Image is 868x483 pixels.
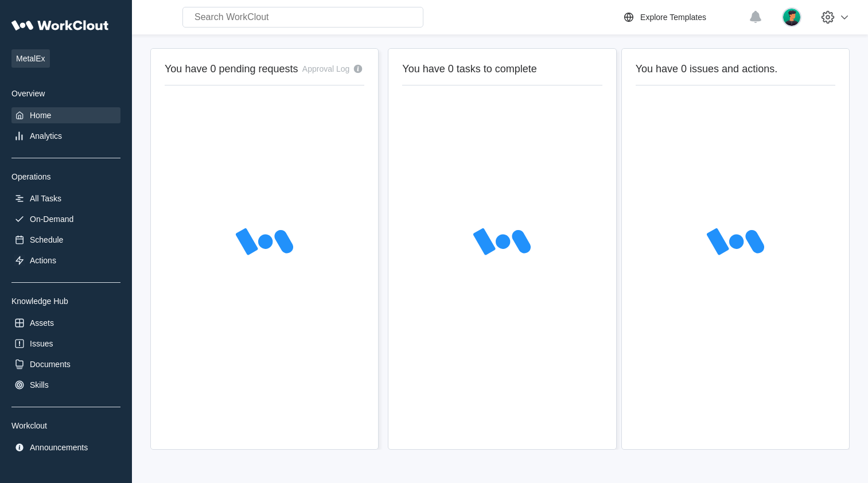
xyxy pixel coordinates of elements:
[11,421,120,430] div: Workclout
[182,7,423,28] input: Search WorkClout
[30,380,49,389] div: Skills
[30,443,88,452] div: Announcements
[11,89,120,98] div: Overview
[165,63,298,76] h2: You have 0 pending requests
[402,63,602,76] h2: You have 0 tasks to complete
[11,252,120,268] a: Actions
[30,194,61,203] div: All Tasks
[11,172,120,181] div: Operations
[640,13,706,22] div: Explore Templates
[30,131,62,141] div: Analytics
[11,107,120,123] a: Home
[11,439,120,455] a: Announcements
[30,318,54,328] div: Assets
[30,215,73,224] div: On-Demand
[11,128,120,144] a: Analytics
[636,63,835,76] h2: You have 0 issues and actions.
[30,360,71,369] div: Documents
[11,232,120,248] a: Schedule
[30,339,53,348] div: Issues
[11,297,120,306] div: Knowledge Hub
[11,190,120,207] a: All Tasks
[11,377,120,393] a: Skills
[30,235,63,244] div: Schedule
[30,111,51,120] div: Home
[11,336,120,352] a: Issues
[11,356,120,372] a: Documents
[11,211,120,227] a: On-Demand
[622,10,743,24] a: Explore Templates
[782,7,801,27] img: user.png
[11,315,120,331] a: Assets
[30,256,56,265] div: Actions
[302,64,350,73] div: Approval Log
[11,49,50,68] span: MetalEx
